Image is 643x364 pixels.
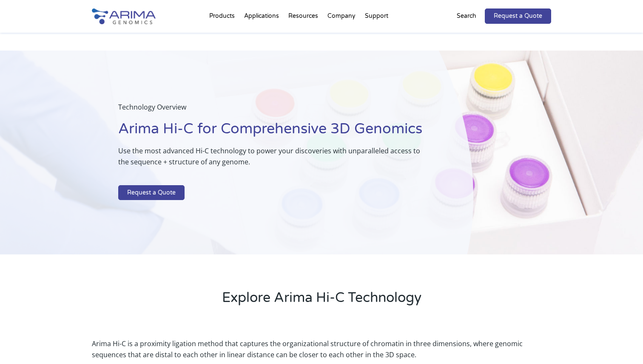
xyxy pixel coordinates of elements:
h1: Arima Hi-C for Comprehensive 3D Genomics [118,119,431,145]
img: Arima-Genomics-logo [92,8,156,24]
a: Request a Quote [485,8,551,24]
h2: Explore Arima Hi-C Technology [92,288,551,314]
p: Search [457,11,476,22]
p: Use the most advanced Hi-C technology to power your discoveries with unparalleled access to the s... [118,145,431,174]
a: Request a Quote [118,185,185,200]
p: Technology Overview [118,102,431,119]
